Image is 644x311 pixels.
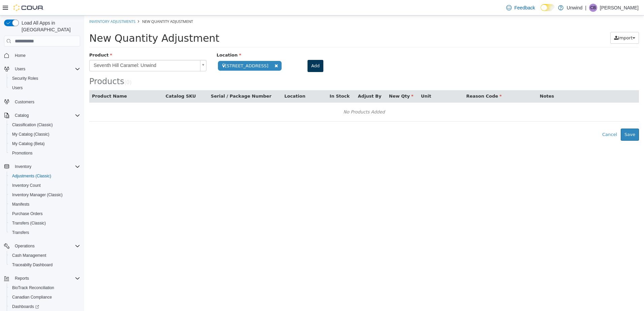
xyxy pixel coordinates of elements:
span: Inventory Count [9,181,80,189]
span: Inventory Count [12,183,41,188]
button: Traceabilty Dashboard [7,260,83,270]
button: Adjustments (Classic) [7,171,83,181]
span: Security Roles [12,76,38,81]
button: Unit [337,77,348,84]
p: | [585,4,586,12]
span: Classification (Classic) [12,122,53,128]
span: My Catalog (Beta) [12,141,45,146]
a: Inventory Count [9,181,43,189]
span: Manifests [9,200,80,208]
span: Customers [15,99,34,105]
span: CB [590,4,596,12]
button: Location [200,77,222,84]
span: Adjustments (Classic) [9,172,80,180]
span: [STREET_ADDRESS] [134,45,197,55]
button: Classification (Classic) [7,120,83,130]
button: Reports [1,274,83,283]
span: Manifests [12,202,29,207]
span: BioTrack Reconciliation [12,285,54,290]
span: Users [9,84,80,92]
button: Promotions [7,148,83,158]
button: Inventory Count [7,181,83,190]
span: Inventory [12,163,80,171]
a: Feedback [504,1,538,14]
button: BioTrack Reconciliation [7,283,83,292]
a: Cash Management [9,251,49,260]
button: Home [1,50,83,60]
span: Load All Apps in [GEOGRAPHIC_DATA] [19,20,80,33]
span: Users [12,85,23,91]
a: Security Roles [9,74,41,82]
div: Curtis Blaske [589,4,597,12]
button: My Catalog (Beta) [7,139,83,148]
button: Inventory Manager (Classic) [7,190,83,200]
button: In Stock [246,77,267,84]
span: Seventh Hill Caramel: Unwind [5,45,113,56]
button: My Catalog (Classic) [7,130,83,139]
span: Security Roles [9,74,80,82]
button: Adjust By [274,77,299,84]
span: Canadian Compliance [12,295,52,300]
a: Classification (Classic) [9,121,56,129]
button: Manifests [7,200,83,209]
span: Promotions [12,150,33,156]
span: Products [5,61,40,71]
span: Transfers [9,229,80,237]
span: Transfers (Classic) [12,220,46,226]
a: Adjustments (Classic) [9,172,54,180]
span: My Catalog (Beta) [9,140,80,148]
span: BioTrack Reconciliation [9,284,80,292]
a: Seventh Hill Caramel: Unwind [5,44,122,56]
p: [PERSON_NAME] [600,4,639,12]
button: Security Roles [7,74,83,83]
span: Operations [15,243,35,249]
p: Unwind [567,4,583,12]
a: My Catalog (Beta) [9,140,47,148]
a: Traceabilty Dashboard [9,261,55,269]
span: Reason Code [382,78,417,83]
a: Transfers [9,229,32,237]
span: Users [12,65,80,73]
span: New Quantity Adjustment [5,17,135,29]
span: Dashboards [12,304,39,309]
span: Catalog [12,111,80,119]
span: Reports [15,276,29,281]
span: Inventory Manager (Classic) [12,192,63,198]
img: Cova [13,4,44,11]
span: Traceabilty Dashboard [9,261,80,269]
span: Product [5,37,28,42]
span: Home [15,53,26,58]
span: Purchase Orders [12,211,43,216]
button: Cancel [514,113,537,125]
button: Inventory [1,162,83,171]
span: Canadian Compliance [9,293,80,301]
button: Users [7,83,83,93]
span: Import [534,20,548,25]
button: Save [537,113,555,125]
a: Inventory Adjustments [5,3,51,8]
span: Reports [12,274,80,282]
span: 0 [42,64,45,70]
span: Adjustments (Classic) [12,173,51,179]
span: Inventory [15,164,31,169]
a: BioTrack Reconciliation [9,284,57,292]
span: Catalog [15,113,29,118]
span: Cash Management [9,251,80,260]
span: My Catalog (Classic) [9,130,80,138]
a: Users [9,84,25,92]
button: Users [1,64,83,74]
span: Purchase Orders [9,210,80,218]
span: Promotions [9,149,80,157]
span: My Catalog (Classic) [12,132,50,137]
button: Customers [1,97,83,106]
button: Import [526,16,555,29]
span: Transfers [12,230,29,235]
a: Customers [12,98,37,106]
span: Cash Management [12,253,46,258]
span: Home [12,51,80,60]
button: Catalog [12,111,31,119]
span: Traceabilty Dashboard [12,262,53,268]
a: Dashboards [9,303,42,311]
span: New Quantity Adjustment [58,3,109,8]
